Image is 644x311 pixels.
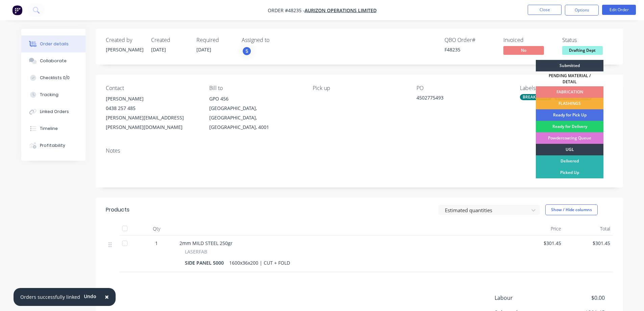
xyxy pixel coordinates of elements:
[21,120,86,137] button: Timeline
[445,46,495,53] div: F48235
[445,37,495,43] div: QBO Order #
[80,291,100,302] button: Undo
[518,240,561,247] span: $301.45
[40,109,69,115] div: Linked Orders
[503,46,544,54] span: No
[565,5,599,16] button: Options
[209,94,302,104] div: GPO 456
[305,7,377,14] a: AURIZON OPERATIONS LIMITED
[536,60,603,71] div: Submitted
[209,94,302,132] div: GPO 456[GEOGRAPHIC_DATA], [GEOGRAPHIC_DATA], [GEOGRAPHIC_DATA], 4001
[495,294,555,302] span: Labour
[105,292,109,302] span: ×
[20,293,80,301] div: Orders successfully linked
[106,85,198,91] div: Contact
[313,85,405,91] div: Pick up
[40,41,69,47] div: Order details
[12,5,22,15] img: Factory
[196,46,211,53] span: [DATE]
[536,121,603,132] div: Ready for Delivery
[242,46,252,56] button: S
[21,52,86,69] button: Collaborate
[196,37,234,43] div: Required
[416,94,501,104] div: 4502775493
[520,85,613,91] div: Labels
[226,258,293,268] div: 1600x36x200 | CUT + FOLD
[40,75,70,81] div: Checklists 0/0
[185,248,207,255] span: LASERFAB
[106,148,613,154] div: Notes
[40,92,58,98] div: Tracking
[536,167,603,178] div: Picked Up
[268,7,305,14] span: Order #48235 -
[106,46,143,53] div: [PERSON_NAME]
[536,71,603,86] div: PENDING MATERIAL / DETAIL
[536,144,603,155] div: UGL
[416,85,509,91] div: PO
[106,94,198,132] div: [PERSON_NAME]0438 257 485[PERSON_NAME][EMAIL_ADDRESS][PERSON_NAME][DOMAIN_NAME]
[536,109,603,121] div: Ready for Pick Up
[151,37,188,43] div: Created
[106,206,129,214] div: Products
[21,137,86,154] button: Profitability
[106,113,198,132] div: [PERSON_NAME][EMAIL_ADDRESS][PERSON_NAME][DOMAIN_NAME]
[155,240,158,247] span: 1
[185,258,226,268] div: SIDE PANEL 5000
[536,155,603,167] div: Delivered
[503,37,554,43] div: Invoiced
[106,104,198,113] div: 0438 257 485
[536,86,603,98] div: FABRICATION
[554,294,604,302] span: $0.00
[515,222,564,236] div: Price
[21,69,86,86] button: Checklists 0/0
[520,94,552,100] div: BREAK PRESS
[21,103,86,120] button: Linked Orders
[106,37,143,43] div: Created by
[562,37,613,43] div: Status
[21,86,86,103] button: Tracking
[40,58,67,64] div: Collaborate
[528,5,562,15] button: Close
[40,126,58,132] div: Timeline
[136,222,177,236] div: Qty
[562,46,603,56] button: Drafting Dept
[564,222,613,236] div: Total
[562,46,603,54] span: Drafting Dept
[209,85,302,91] div: Bill to
[536,132,603,144] div: Powdercoating Queue
[180,240,233,246] span: 2mm MILD STEEL 250gr
[567,240,610,247] span: $301.45
[21,36,86,52] button: Order details
[242,37,309,43] div: Assigned to
[209,104,302,132] div: [GEOGRAPHIC_DATA], [GEOGRAPHIC_DATA], [GEOGRAPHIC_DATA], 4001
[98,289,116,305] button: Close
[40,142,65,149] div: Profitability
[151,46,166,53] span: [DATE]
[106,94,198,104] div: [PERSON_NAME]
[536,98,603,109] div: FLASHINGS
[602,5,636,15] button: Edit Order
